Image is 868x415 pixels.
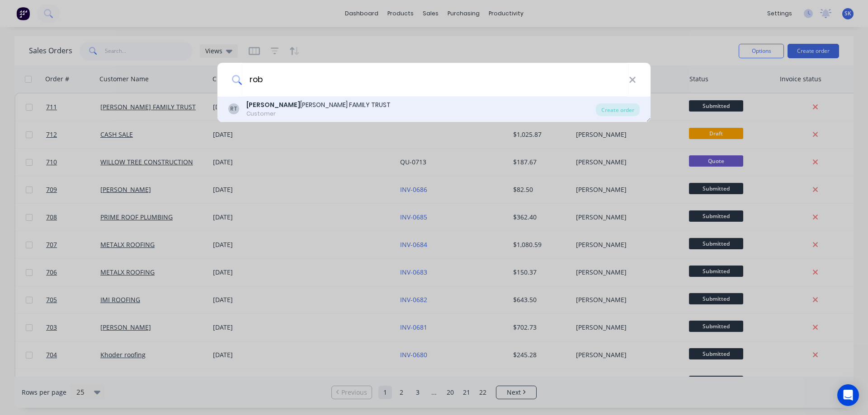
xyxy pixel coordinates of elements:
input: Enter a customer name to create a new order... [242,63,629,97]
div: RT [228,103,239,114]
b: [PERSON_NAME] [246,100,300,109]
div: Open Intercom Messenger [837,384,859,406]
div: [PERSON_NAME] FAMILY TRUST [246,100,391,110]
div: Create order [596,103,640,116]
div: Customer [246,110,391,118]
